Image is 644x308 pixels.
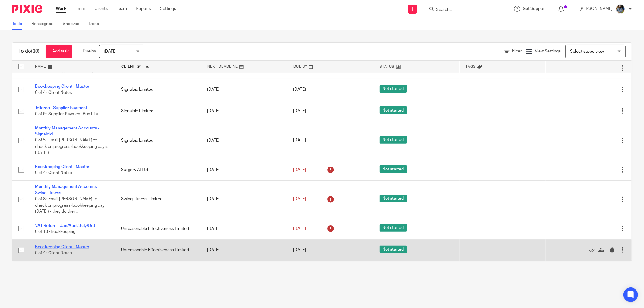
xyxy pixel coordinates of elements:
[201,240,287,261] td: [DATE]
[35,69,99,73] span: 0 of 5 · Email Approval from Payroll
[535,49,561,53] span: View Settings
[466,65,476,68] span: Tags
[201,100,287,122] td: [DATE]
[12,18,27,30] a: To do
[63,18,84,30] a: Snoozed
[35,84,89,89] a: Bookkeeping Client - Master
[466,108,540,114] div: ---
[579,6,613,12] p: [PERSON_NAME]
[136,6,151,12] a: Reports
[201,79,287,100] td: [DATE]
[89,18,104,30] a: Done
[18,48,40,55] h1: To do
[380,165,407,173] span: Not started
[466,87,540,93] div: ---
[35,112,98,116] span: 0 of 9 · Supplier Payment Run List
[570,49,604,54] span: Select saved view
[466,167,540,173] div: ---
[35,90,72,95] span: 0 of 4 · Client Notes
[201,218,287,239] td: [DATE]
[380,224,407,232] span: Not started
[380,246,407,253] span: Not started
[115,100,201,122] td: Signaloid Limited
[115,181,201,218] td: Swing Fitness Limited
[589,247,598,253] a: Mark as done
[201,181,287,218] td: [DATE]
[293,248,306,252] span: [DATE]
[35,106,87,110] a: Telleroo - Supplier Payment
[201,122,287,159] td: [DATE]
[115,79,201,100] td: Signaloid Limited
[75,6,85,12] a: Email
[115,240,201,261] td: Unreasonable Effectiveness Limited
[523,7,546,11] span: Get Support
[104,49,117,54] span: [DATE]
[83,48,96,54] p: Due by
[466,226,540,232] div: ---
[380,85,407,93] span: Not started
[35,171,72,175] span: 0 of 4 · Client Notes
[35,230,75,234] span: 0 of 13 · Bookkeeping
[293,109,306,113] span: [DATE]
[435,7,490,13] input: Search
[293,168,306,172] span: [DATE]
[35,224,95,228] a: VAT Return - Jan/April/July/Oct
[380,136,407,144] span: Not started
[35,126,99,136] a: Monthly Management Accounts - Signaloid
[95,6,108,12] a: Clients
[35,197,104,214] span: 0 of 8 · Email [PERSON_NAME] to check on progress (bookkeeping day [DATE]) - they do their...
[31,18,58,30] a: Reassigned
[293,197,306,201] span: [DATE]
[35,185,99,195] a: Monthly Management Accounts - Swing Fitness
[35,165,89,169] a: Bookkeeping Client - Master
[117,6,127,12] a: Team
[616,4,625,14] img: Jaskaran%20Singh.jpeg
[56,6,66,12] a: Work
[380,195,407,202] span: Not started
[201,159,287,180] td: [DATE]
[466,138,540,144] div: ---
[466,247,540,253] div: ---
[115,159,201,180] td: Surgery AI Ltd
[293,138,306,143] span: [DATE]
[380,106,407,114] span: Not started
[466,196,540,202] div: ---
[160,6,176,12] a: Settings
[115,218,201,239] td: Unreasonable Effectiveness Limited
[293,87,306,92] span: [DATE]
[35,251,72,256] span: 0 of 4 · Client Notes
[293,227,306,231] span: [DATE]
[31,49,40,54] span: (20)
[35,245,89,249] a: Bookkeeping Client - Master
[46,45,72,58] a: + Add task
[35,138,108,155] span: 0 of 5 · Email [PERSON_NAME] to check on progress (bookkeeping day is [DATE])
[512,49,522,53] span: Filter
[12,5,42,13] img: Pixie
[115,122,201,159] td: Signaloid Limited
